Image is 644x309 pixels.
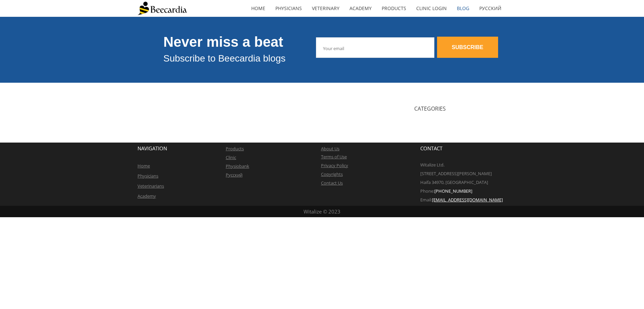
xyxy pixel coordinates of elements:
a: Academy [344,1,377,16]
a: roducts [228,146,244,152]
span: Witalize Ltd. [420,162,444,168]
span: Never miss a beat [163,34,283,50]
img: Beecardia [138,2,187,15]
a: Home [138,163,150,169]
a: Physicians [138,173,158,179]
span: Email: [420,197,432,203]
a: Copyrights [321,171,343,177]
span: Phone: [420,188,434,194]
a: Русский [474,1,506,16]
a: Terms of Use [321,154,347,160]
a: Clinic Login [411,1,452,16]
a: Veterinary [307,1,344,16]
a: [EMAIL_ADDRESS][DOMAIN_NAME] [432,197,503,203]
a: Blog [452,1,474,16]
a: Physiobank [226,163,249,169]
a: Products [377,1,411,16]
a: SUBSCRIBE [437,37,498,58]
a: About Us [321,146,339,152]
span: Subscribe to Beecardia blogs [163,53,285,64]
span: Witalize © 2023 [304,208,340,215]
span: Haifa 34970, [GEOGRAPHIC_DATA] [420,179,488,185]
a: Academy [138,193,156,199]
a: P [226,146,228,152]
a: Contact Us [321,180,343,186]
a: Clinic [226,154,236,160]
a: Physicians [270,1,307,16]
input: Your email [316,37,434,58]
span: [STREET_ADDRESS][PERSON_NAME] [420,170,492,177]
a: Privacy Policy [321,162,348,168]
span: CONTACT [420,145,442,152]
a: Русский [226,172,243,178]
span: CATEGORIES [414,105,446,112]
a: home [246,1,270,16]
a: Veterinarians [138,183,164,189]
span: NAVIGATION [138,145,167,152]
span: [PHONE_NUMBER] [434,188,472,194]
